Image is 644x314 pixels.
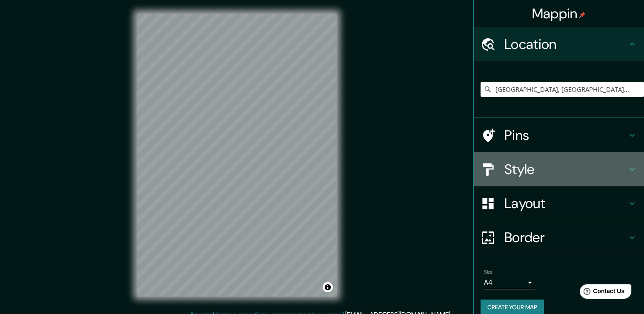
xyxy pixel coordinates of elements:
h4: Style [504,161,627,178]
div: Style [474,152,644,186]
input: Pick your city or area [481,82,644,97]
h4: Location [504,36,627,53]
h4: Mappin [532,5,586,22]
canvas: Map [137,14,337,297]
iframe: Help widget launcher [568,281,635,305]
button: Toggle attribution [323,282,333,292]
label: Size [484,268,493,276]
div: Pins [474,118,644,152]
h4: Pins [504,127,627,144]
img: pin-icon.png [579,11,586,18]
h4: Layout [504,195,627,212]
div: Layout [474,186,644,220]
div: Location [474,27,644,61]
div: Border [474,220,644,254]
div: A4 [484,276,535,289]
h4: Border [504,229,627,246]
